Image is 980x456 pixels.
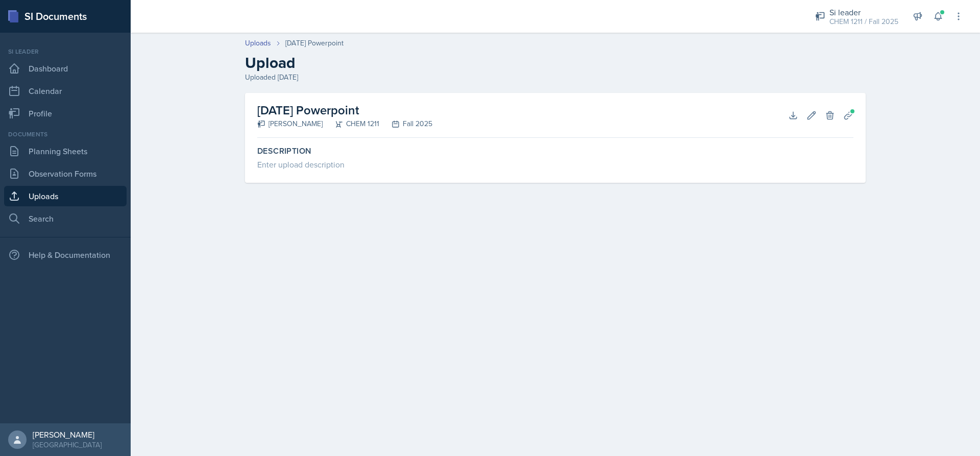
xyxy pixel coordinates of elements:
[829,6,898,18] div: Si leader
[829,16,898,27] div: CHEM 1211 / Fall 2025
[4,245,127,265] div: Help & Documentation
[4,58,127,79] a: Dashboard
[4,103,127,124] a: Profile
[257,118,323,129] div: [PERSON_NAME]
[257,101,432,119] h2: [DATE] Powerpoint
[4,163,127,184] a: Observation Forms
[245,54,866,72] h2: Upload
[379,118,432,129] div: Fall 2025
[4,130,127,139] div: Documents
[257,146,853,156] label: Description
[4,47,127,56] div: Si leader
[33,429,102,440] div: [PERSON_NAME]
[323,118,379,129] div: CHEM 1211
[33,440,102,450] div: [GEOGRAPHIC_DATA]
[285,38,344,49] div: [DATE] Powerpoint
[4,208,127,229] a: Search
[4,81,127,101] a: Calendar
[4,186,127,206] a: Uploads
[257,158,853,171] div: Enter upload description
[4,141,127,161] a: Planning Sheets
[245,38,271,49] a: Uploads
[245,72,866,83] div: Uploaded [DATE]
